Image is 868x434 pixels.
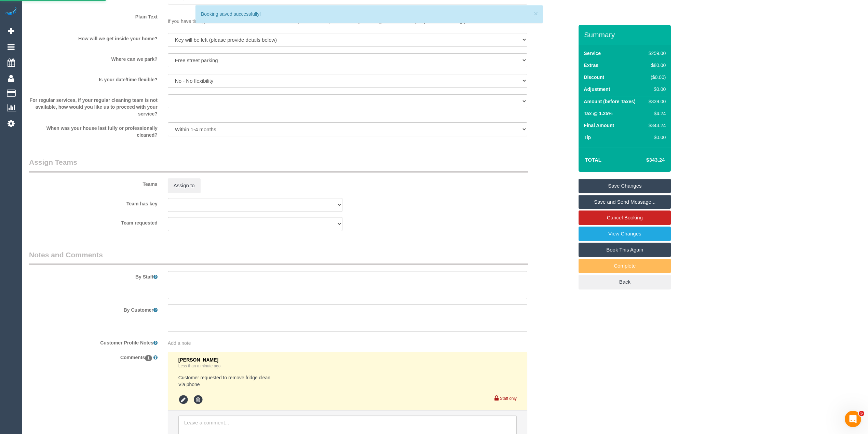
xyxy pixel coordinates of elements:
[646,122,666,129] div: $343.24
[168,11,527,25] p: If you have time, please let us know as much of the below as possible. If not, our team may need ...
[626,157,665,163] h4: $343.24
[178,374,517,388] pre: Customer requested to remove fridge clean. Via phone
[584,50,601,57] label: Service
[24,122,163,138] label: When was your house last fully or professionally cleaned?
[579,195,671,209] a: Save and Send Message...
[4,7,18,16] img: Automaid Logo
[579,243,671,257] a: Book This Again
[859,411,864,416] span: 5
[24,217,163,226] label: Team requested
[29,157,528,173] legend: Assign Teams
[534,10,538,17] button: ×
[24,94,163,117] label: For regular services, if your regular cleaning team is not available, how would you like us to pr...
[24,271,163,280] label: By Staff
[500,396,517,401] small: Staff only
[646,110,666,117] div: $4.24
[585,157,601,163] strong: Total
[201,11,537,17] div: Booking saved successfully!
[24,74,163,83] label: Is your date/time flexible?
[24,53,163,63] label: Where can we park?
[168,178,201,193] button: Assign to
[579,275,671,289] a: Back
[584,110,612,117] label: Tax @ 1.25%
[24,304,163,313] label: By Customer
[579,211,671,225] a: Cancel Booking
[29,250,528,265] legend: Notes and Comments
[584,31,667,39] h3: Summary
[24,337,163,346] label: Customer Profile Notes
[584,134,591,141] label: Tip
[579,179,671,193] a: Save Changes
[646,74,666,81] div: ($0.00)
[646,62,666,69] div: $80.00
[646,86,666,93] div: $0.00
[646,98,666,105] div: $339.00
[646,134,666,141] div: $0.00
[845,411,861,427] iframe: Intercom live chat
[584,122,614,129] label: Final Amount
[584,74,604,81] label: Discount
[178,364,221,368] a: Less than a minute ago
[168,340,191,346] span: Add a note
[24,178,163,188] label: Teams
[579,227,671,241] a: View Changes
[24,352,163,361] label: Comments
[24,198,163,207] label: Team has key
[178,357,218,363] span: [PERSON_NAME]
[24,33,163,42] label: How will we get inside your home?
[24,11,163,20] label: Plain Text
[584,62,598,69] label: Extras
[646,50,666,57] div: $259.00
[584,98,635,105] label: Amount (before Taxes)
[584,86,610,93] label: Adjustment
[145,355,152,361] span: 1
